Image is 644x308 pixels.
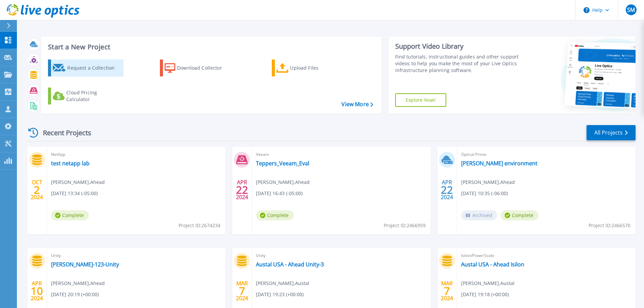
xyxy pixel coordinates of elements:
[51,291,99,298] span: [DATE] 20:19 (+00:00)
[461,160,538,167] a: [PERSON_NAME] environment
[51,160,90,167] a: test netapp lab
[256,210,294,220] span: Complete
[461,190,508,197] span: [DATE] 10:35 (-06:00)
[395,93,447,107] a: Explore Now!
[440,177,453,202] div: APR 2024
[66,89,120,103] div: Cloud Pricing Calculator
[256,179,310,186] span: [PERSON_NAME] , Ahead
[256,291,304,298] span: [DATE] 19:23 (+00:00)
[587,125,636,140] a: All Projects
[51,280,105,287] span: [PERSON_NAME] , Ahead
[461,179,515,186] span: [PERSON_NAME] , Ahead
[589,222,630,229] span: Project ID: 2466570
[461,280,515,287] span: [PERSON_NAME] , Austal
[160,60,235,76] a: Download Collector
[461,261,524,268] a: Austal USA - Ahead Isilon
[461,151,631,158] span: Optical Prime
[51,179,105,186] span: [PERSON_NAME] , Ahead
[440,279,453,303] div: MAR 2024
[272,60,347,76] a: Upload Files
[51,261,119,268] a: [PERSON_NAME]-123-Unity
[48,43,373,51] h3: Start a New Project
[256,252,426,259] span: Unity
[236,279,248,303] div: MAR 2024
[444,288,450,294] span: 7
[461,210,497,220] span: Archived
[239,288,245,294] span: 7
[256,280,309,287] span: [PERSON_NAME] , Austal
[236,187,248,193] span: 22
[501,210,539,220] span: Complete
[178,222,220,229] span: Project ID: 2674234
[67,61,121,75] div: Request a Collection
[51,190,98,197] span: [DATE] 13:34 (-05:00)
[30,177,43,202] div: OCT 2024
[395,42,521,51] div: Support Video Library
[51,210,89,220] span: Complete
[461,252,631,259] span: Isilon/PowerScale
[441,187,453,193] span: 22
[256,190,303,197] span: [DATE] 16:43 (-05:00)
[341,101,373,108] a: View More
[236,177,248,202] div: APR 2024
[177,61,231,75] div: Download Collector
[31,288,43,294] span: 10
[256,151,426,158] span: Veeam
[256,160,309,167] a: Teppers_Veeam_Eval
[627,7,635,13] span: SM
[51,151,221,158] span: NetApp
[34,187,40,193] span: 2
[384,222,426,229] span: Project ID: 2466959
[461,291,509,298] span: [DATE] 19:18 (+00:00)
[51,252,221,259] span: Unity
[30,279,43,303] div: APR 2024
[256,261,324,268] a: Austal USA - Ahead Unity-3
[48,88,123,104] a: Cloud Pricing Calculator
[48,60,123,76] a: Request a Collection
[395,53,521,74] div: Find tutorials, instructional guides and other support videos to help you make the most of your L...
[26,124,100,141] div: Recent Projects
[290,61,344,75] div: Upload Files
